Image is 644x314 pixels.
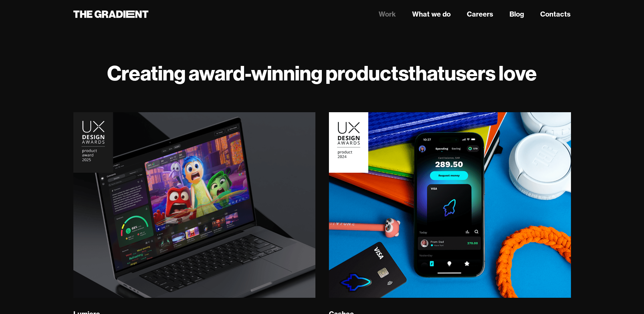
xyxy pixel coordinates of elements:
a: Careers [467,9,493,19]
a: What we do [412,9,451,19]
a: Contacts [540,9,571,19]
h1: Creating award-winning products users love [73,61,571,85]
strong: that [408,60,445,86]
a: Blog [509,9,524,19]
a: Work [379,9,396,19]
